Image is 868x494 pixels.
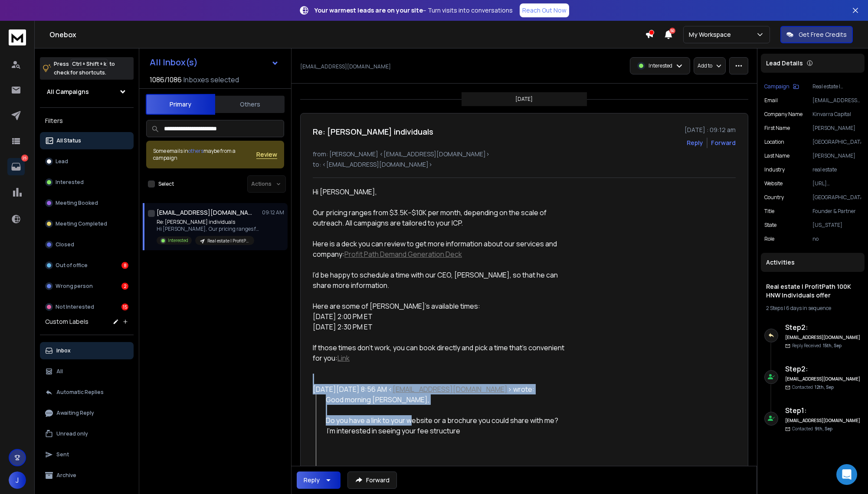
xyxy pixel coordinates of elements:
h6: [EMAIL_ADDRESS][DOMAIN_NAME] [785,376,861,382]
span: 12th, Sep [815,384,834,390]
p: Meeting Booked [56,200,98,207]
button: Forward [347,471,397,489]
p: Contacted [792,426,832,432]
button: Primary [146,94,215,115]
p: Company Name [764,111,802,118]
button: Unread only [40,425,134,442]
button: All Inbox(s) [143,54,286,71]
p: Real estate | ProfitPath 100K HNW Individuals offer [207,238,249,244]
a: Reach Out Now [520,3,569,17]
button: Meeting Booked [40,194,134,212]
div: I’d be happy to schedule a time with our CEO, [PERSON_NAME], so that he can share more information. [313,270,566,291]
p: real estate [812,166,861,173]
p: Closed [56,241,74,248]
p: from: [PERSON_NAME] <[EMAIL_ADDRESS][DOMAIN_NAME]> [313,150,736,158]
p: [DATE] : 09:12 am [685,126,736,134]
button: Wrong person2 [40,278,134,295]
h6: [EMAIL_ADDRESS][DOMAIN_NAME] [785,417,861,424]
span: 1086 / 1086 [150,74,182,85]
p: [EMAIL_ADDRESS][DOMAIN_NAME] [300,63,391,70]
h1: All Campaigns [47,87,89,96]
button: Awaiting Reply [40,404,134,422]
strong: Your warmest leads are on your site [314,6,423,14]
label: Select [158,181,174,187]
div: 15 [121,304,128,310]
p: title [764,208,774,215]
div: If those times don’t work, you can book directly and pick a time that’s convenient for you: [313,342,566,363]
p: website [764,180,783,187]
div: [DATE] 2:30 PM ET [313,322,566,332]
button: Others [215,95,285,114]
p: Reply Received [792,342,842,349]
a: Link [337,353,350,363]
a: Profit Path Demand Generation Deck [344,249,462,259]
p: [PERSON_NAME] [812,125,861,132]
p: Campaign [764,83,789,90]
button: All Status [40,132,134,149]
div: Activities [761,253,865,272]
p: Sent [56,451,69,458]
button: All Campaigns [40,83,134,100]
button: Interested [40,174,134,191]
p: First Name [764,125,790,132]
div: Open Intercom Messenger [836,464,857,485]
p: Archive [56,472,76,479]
div: Our pricing ranges from $3.5K–$10K per month, depending on the scale of outreach. All campaigns a... [313,207,566,259]
h6: [EMAIL_ADDRESS][DOMAIN_NAME] [785,334,861,341]
p: Contacted [792,384,834,391]
button: Closed [40,236,134,253]
p: Awaiting Reply [56,410,94,417]
button: Meeting Completed [40,215,134,232]
h6: Step 1 : [785,405,861,416]
div: Here are some of [PERSON_NAME]’s available times: [313,301,566,311]
div: Reply [304,476,320,484]
h1: All Inbox(s) [150,58,198,67]
p: Interested [56,179,84,186]
div: 8 [121,262,128,269]
p: Meeting Completed [56,220,107,227]
button: All [40,363,134,380]
p: [URL][DOMAIN_NAME] [812,180,861,187]
p: to: <[EMAIL_ADDRESS][DOMAIN_NAME]> [313,160,736,169]
p: Not Interested [56,304,94,310]
button: Campaign [764,83,799,90]
p: My Workspace [689,30,734,39]
p: Founder & Partner [812,208,861,215]
div: Some emails in maybe from a campaign [153,148,256,161]
a: 25 [7,158,25,175]
p: [EMAIL_ADDRESS][DOMAIN_NAME] [812,97,861,104]
p: [GEOGRAPHIC_DATA] [812,139,861,145]
p: industry [764,166,785,173]
p: All Status [56,137,81,144]
p: Email [764,97,778,104]
span: 50 [669,28,675,34]
p: no [812,236,861,242]
p: Inbox [56,347,71,354]
button: Review [256,150,277,159]
span: 15th, Sep [823,342,842,349]
p: Interested [649,62,672,69]
div: Good morning [PERSON_NAME], [326,394,567,405]
button: J [9,471,26,489]
p: location [764,139,784,145]
p: Press to check for shortcuts. [54,60,115,77]
h3: Filters [40,115,134,127]
p: State [764,222,776,229]
p: Kinvarra Capital [812,111,861,118]
p: 25 [21,155,28,161]
span: 9th, Sep [815,426,832,432]
h1: Re: [PERSON_NAME] individuals [313,126,433,138]
p: Hi [PERSON_NAME], Our pricing ranges from [157,226,261,232]
p: Automatic Replies [56,389,104,396]
button: Out of office8 [40,257,134,274]
h1: [EMAIL_ADDRESS][DOMAIN_NAME] [157,208,252,217]
p: [GEOGRAPHIC_DATA] [812,194,861,201]
div: 2 [121,283,128,290]
p: Re: [PERSON_NAME] individuals [157,219,261,226]
button: Get Free Credits [780,26,853,43]
p: Lead Details [766,59,803,68]
button: Reply [297,471,341,489]
p: Get Free Credits [799,30,847,39]
button: Archive [40,467,134,484]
